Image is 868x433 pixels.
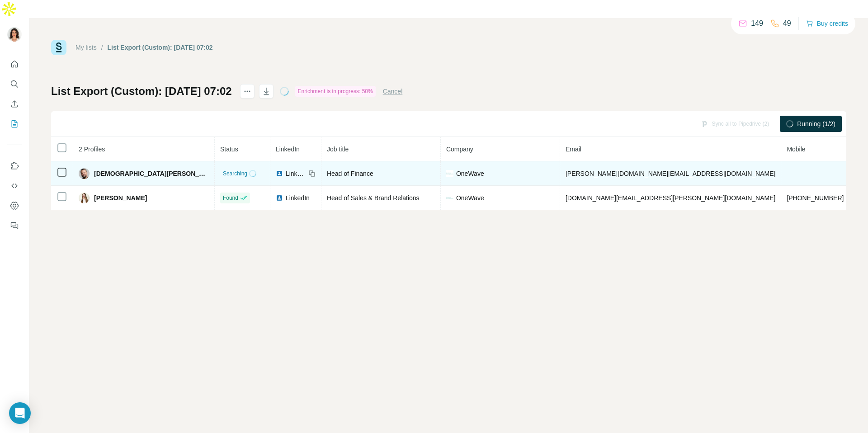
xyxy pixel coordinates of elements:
span: Head of Finance [327,170,373,177]
span: Job title [327,146,349,153]
span: Mobile [787,146,805,153]
button: Search [7,76,22,92]
img: Surfe Logo [51,40,66,55]
span: [DEMOGRAPHIC_DATA][PERSON_NAME] [94,169,209,178]
h1: List Export (Custom): [DATE] 07:02 [51,84,232,99]
button: Use Surfe on LinkedIn [7,158,22,174]
span: [PERSON_NAME][DOMAIN_NAME][EMAIL_ADDRESS][DOMAIN_NAME] [566,170,775,177]
button: Cancel [383,87,403,96]
span: 2 Profiles [79,146,105,153]
button: Feedback [7,217,22,234]
div: Enrichment is in progress: 50% [295,86,376,97]
button: My lists [7,116,22,132]
span: Running (1/2) [797,119,835,128]
span: Email [566,146,581,153]
span: [PHONE_NUMBER] [787,194,844,202]
img: Avatar [79,193,90,203]
div: Open Intercom Messenger [9,402,31,424]
span: [DOMAIN_NAME][EMAIL_ADDRESS][PERSON_NAME][DOMAIN_NAME] [566,194,775,202]
span: Found [223,194,238,202]
span: LinkedIn [276,146,300,153]
p: 49 [783,18,791,29]
p: 149 [751,18,763,29]
span: Company [446,146,473,153]
span: [PERSON_NAME] [94,193,147,202]
button: actions [240,84,255,99]
span: OneWave [456,169,484,178]
button: Quick start [7,56,22,72]
li: / [101,43,103,52]
a: My lists [75,44,97,51]
button: Buy credits [806,17,848,30]
img: LinkedIn logo [276,194,283,202]
span: LinkedIn [286,193,310,202]
img: company-logo [446,170,453,177]
button: Dashboard [7,198,22,214]
div: List Export (Custom): [DATE] 07:02 [108,43,213,52]
img: Avatar [79,168,90,179]
button: Enrich CSV [7,96,22,112]
span: Searching [223,169,247,178]
img: company-logo [446,194,453,202]
img: Avatar [7,27,22,42]
span: Head of Sales & Brand Relations [327,194,420,202]
span: LinkedIn [286,169,306,178]
img: LinkedIn logo [276,170,283,177]
span: Status [220,146,238,153]
span: OneWave [456,193,484,202]
button: Use Surfe API [7,178,22,194]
